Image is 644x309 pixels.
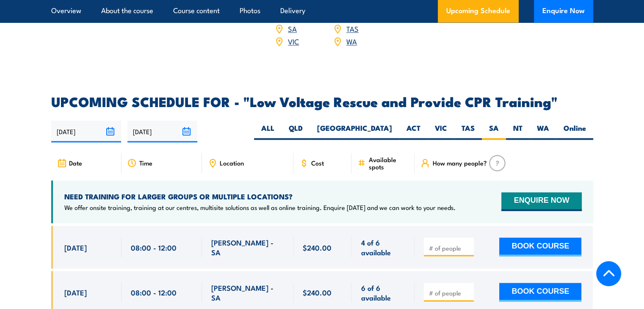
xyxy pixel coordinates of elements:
[482,123,506,140] label: SA
[64,203,456,212] p: We offer onsite training, training at our centres, multisite solutions as well as online training...
[127,121,197,142] input: To date
[303,287,332,297] span: $240.00
[139,159,152,166] span: Time
[303,242,332,252] span: $240.00
[346,36,357,46] a: WA
[399,123,428,140] label: ACT
[501,192,581,211] button: ENQUIRE NOW
[211,282,284,302] span: [PERSON_NAME] - SA
[131,287,177,297] span: 08:00 - 12:00
[556,123,593,140] label: Online
[454,123,482,140] label: TAS
[428,123,454,140] label: VIC
[499,237,581,256] button: BOOK COURSE
[64,242,87,252] span: [DATE]
[288,36,299,46] a: VIC
[432,159,486,166] span: How many people?
[64,192,456,201] h4: NEED TRAINING FOR LARGER GROUPS OR MULTIPLE LOCATIONS?
[211,237,284,257] span: [PERSON_NAME] - SA
[346,23,359,33] a: TAS
[311,159,324,166] span: Cost
[428,243,471,252] input: # of people
[131,242,177,252] span: 08:00 - 12:00
[530,123,556,140] label: WA
[282,123,310,140] label: QLD
[499,283,581,301] button: BOOK COURSE
[69,159,82,166] span: Date
[368,156,409,170] span: Available spots
[254,123,282,140] label: ALL
[428,288,471,297] input: # of people
[361,237,405,257] span: 4 of 6 available
[220,159,244,166] span: Location
[310,123,399,140] label: [GEOGRAPHIC_DATA]
[288,23,297,33] a: SA
[64,287,87,297] span: [DATE]
[506,123,530,140] label: NT
[361,282,405,302] span: 6 of 6 available
[51,121,121,142] input: From date
[51,95,593,107] h2: UPCOMING SCHEDULE FOR - "Low Voltage Rescue and Provide CPR Training"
